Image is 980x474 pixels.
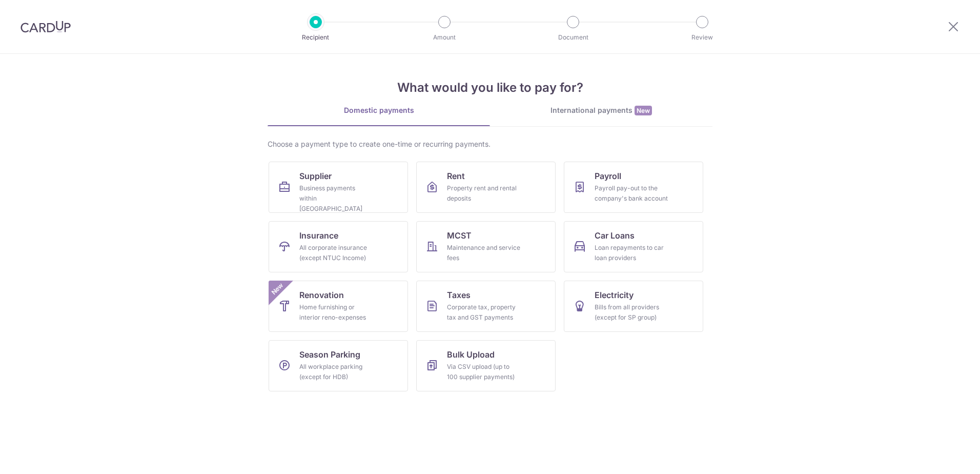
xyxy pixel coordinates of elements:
p: Recipient [278,32,354,43]
a: RenovationHome furnishing or interior reno-expensesNew [269,281,408,332]
p: Amount [406,32,482,43]
h4: What would you like to pay for? [268,78,712,97]
p: Review [664,32,740,43]
a: Bulk UploadVia CSV upload (up to 100 supplier payments) [416,340,556,391]
div: All workplace parking (except for HDB) [299,362,373,382]
span: Supplier [299,170,332,182]
a: TaxesCorporate tax, property tax and GST payments [416,281,556,332]
span: New [269,281,286,298]
span: New [635,106,652,115]
a: MCSTMaintenance and service fees [416,221,556,272]
a: Car LoansLoan repayments to car loan providers [564,221,703,272]
div: Maintenance and service fees [447,243,521,263]
a: SupplierBusiness payments within [GEOGRAPHIC_DATA] [269,162,408,213]
a: PayrollPayroll pay-out to the company's bank account [564,162,703,213]
span: Electricity [595,289,634,301]
div: Choose a payment type to create one-time or recurring payments. [268,139,712,149]
div: Via CSV upload (up to 100 supplier payments) [447,362,521,382]
div: Home furnishing or interior reno-expenses [299,302,373,323]
div: Domestic payments [268,105,490,115]
a: RentProperty rent and rental deposits [416,162,556,213]
div: All corporate insurance (except NTUC Income) [299,243,373,263]
a: ElectricityBills from all providers (except for SP group) [564,281,703,332]
div: Loan repayments to car loan providers [595,243,668,263]
div: International payments [490,105,712,116]
div: Business payments within [GEOGRAPHIC_DATA] [299,183,373,214]
div: Payroll pay-out to the company's bank account [595,183,668,204]
div: Property rent and rental deposits [447,183,521,204]
div: Bills from all providers (except for SP group) [595,302,668,323]
span: Car Loans [595,229,635,242]
a: InsuranceAll corporate insurance (except NTUC Income) [269,221,408,272]
div: Corporate tax, property tax and GST payments [447,302,521,323]
span: Bulk Upload [447,348,495,361]
span: Taxes [447,289,471,301]
span: Insurance [299,229,338,242]
img: CardUp [21,21,71,33]
span: Renovation [299,289,344,301]
span: Rent [447,170,465,182]
span: Season Parking [299,348,360,361]
span: Payroll [595,170,621,182]
a: Season ParkingAll workplace parking (except for HDB) [269,340,408,391]
span: MCST [447,229,472,242]
p: Document [535,32,611,43]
